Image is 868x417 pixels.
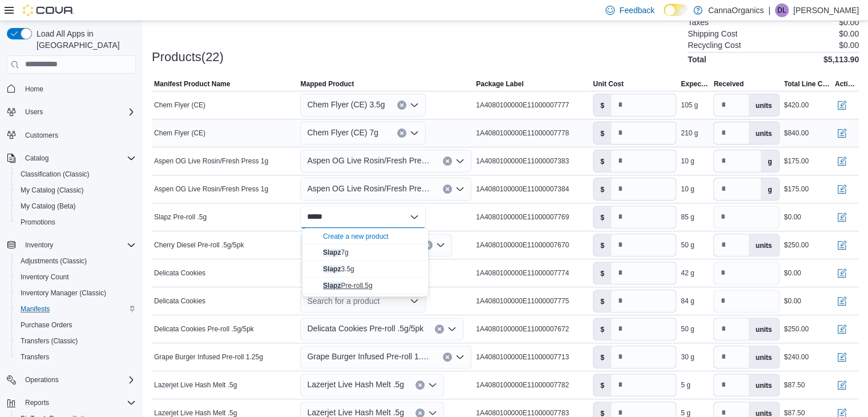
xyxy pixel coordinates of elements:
button: Adjustments (Classic) [11,253,140,269]
button: Reports [21,396,54,410]
button: Clear input [435,324,444,334]
label: units [749,346,779,368]
p: $0.00 [839,29,859,38]
span: Manifests [16,302,136,316]
label: $ [594,122,611,144]
span: Transfers (Classic) [21,336,78,346]
input: Dark Mode [664,4,688,16]
button: Slapz 3.5g [302,261,428,278]
a: Adjustments (Classic) [16,254,91,268]
label: $ [594,234,611,256]
span: Home [21,82,136,96]
div: 50 g [681,240,694,250]
span: Classification (Classic) [16,167,136,181]
button: Users [21,105,47,119]
div: $175.00 [784,157,809,166]
span: Lazerjet Live Hash Melt .5g [307,378,404,391]
p: CannaOrganics [708,3,764,17]
span: Customers [21,128,136,142]
button: Open list of options [455,185,465,194]
label: units [749,94,779,116]
span: Pre-roll.5g [323,282,373,290]
span: Delicata Cookies Pre-roll .5g/5pk [307,322,423,335]
label: $ [594,94,611,116]
span: Purchase Orders [21,320,72,330]
span: Inventory [25,240,53,250]
h4: Total [688,55,706,64]
button: Inventory Count [11,269,140,285]
span: Catalog [21,151,136,165]
span: Aspen OG Live Rosin/Fresh Press 1g [307,182,431,195]
div: $420.00 [784,101,809,110]
span: Operations [21,373,136,387]
button: Manifests [11,301,140,317]
div: $0.00 [784,268,801,278]
span: 1A4080100000E11000007775 [476,296,569,306]
span: Delicata Cookies Pre-roll .5g/5pk [154,324,254,334]
span: Manifests [21,304,50,314]
button: Inventory [21,238,58,252]
a: Home [21,82,48,96]
span: Reports [25,398,49,407]
button: Catalog [21,151,53,165]
mark: Slapz [323,282,341,290]
span: Total Line Cost [784,79,830,89]
span: Catalog [25,154,49,163]
mark: Slapz [323,248,341,256]
h6: Shipping Cost [688,29,737,38]
a: Purchase Orders [16,318,77,332]
span: Inventory Count [16,270,136,284]
h4: $5,113.90 [823,55,859,64]
button: Close list of options [410,212,419,222]
h6: Taxes [688,18,709,27]
span: Delicata Cookies [154,296,205,306]
span: Aspen OG Live Rosin/Fresh Press 1g [154,185,268,194]
span: Aspen OG Live Rosin/Fresh Press 1g [307,154,431,167]
span: 1A4080100000E11000007713 [476,352,569,362]
div: $175.00 [784,185,809,194]
label: $ [594,318,611,340]
div: 84 g [681,296,694,306]
span: Mapped Product [300,79,354,89]
button: Classification (Classic) [11,166,140,182]
a: My Catalog (Beta) [16,199,80,213]
span: Manifest Product Name [154,79,230,89]
button: My Catalog (Beta) [11,198,140,214]
button: Clear input [443,157,452,166]
button: Clear input [443,352,452,362]
label: $ [594,178,611,200]
button: Open list of options [410,296,419,306]
span: 1A4080100000E11000007774 [476,268,569,278]
span: Users [25,107,43,117]
span: Classification (Classic) [21,170,90,179]
div: $240.00 [784,352,809,362]
span: My Catalog (Beta) [16,199,136,213]
button: Operations [21,373,63,387]
a: Transfers (Classic) [16,334,82,348]
div: 85 g [681,212,694,222]
div: 105 g [681,101,698,110]
button: Open list of options [428,380,437,390]
label: $ [594,290,611,312]
span: 7g [323,248,349,256]
div: $250.00 [784,324,809,334]
button: Open list of options [447,324,457,334]
button: Users [2,104,140,120]
button: Open list of options [410,129,419,138]
mark: Slapz [323,265,341,273]
div: Debra Lambert [775,3,789,17]
span: Transfers [21,352,49,362]
span: Users [21,105,136,119]
label: $ [594,374,611,396]
span: 1A4080100000E11000007670 [476,240,569,250]
span: 1A4080100000E11000007769 [476,212,569,222]
span: Home [25,85,43,94]
a: Classification (Classic) [16,167,94,181]
span: Inventory [21,238,136,252]
a: Inventory Manager (Classic) [16,286,111,300]
button: Transfers [11,349,140,365]
label: $ [594,206,611,228]
div: $0.00 [784,212,801,222]
span: Inventory Manager (Classic) [16,286,136,300]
